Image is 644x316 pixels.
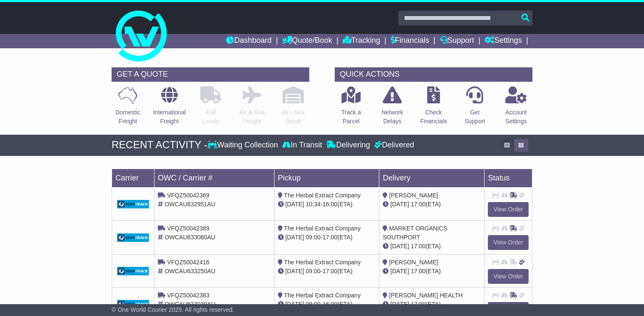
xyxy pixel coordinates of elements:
[383,242,481,251] div: (ETA)
[381,108,403,126] p: Network Delays
[306,301,321,308] span: 09:00
[278,300,376,309] div: - (ETA)
[390,243,409,249] span: [DATE]
[390,201,409,208] span: [DATE]
[420,108,447,126] p: Check Financials
[505,86,527,130] a: AccountSettings
[306,268,321,274] span: 09:00
[389,292,462,299] span: [PERSON_NAME] HEALTH
[280,141,324,150] div: In Transit
[284,192,361,199] span: The Herbal Extract Company
[306,201,321,208] span: 10:34
[274,169,379,187] td: Pickup
[488,269,529,284] a: View Order
[383,200,481,209] div: (ETA)
[383,267,481,276] div: (ETA)
[411,268,426,274] span: 17:00
[112,139,207,151] div: RECENT ACTIVITY -
[167,292,210,299] span: VFQZ50042383
[411,301,426,308] span: 17:00
[391,34,429,48] a: Financials
[484,34,522,48] a: Settings
[488,235,529,250] a: View Order
[165,201,216,208] span: OWCAU632951AU
[284,225,361,232] span: The Herbal Extract Company
[167,192,210,199] span: VFQZ50042369
[226,34,272,48] a: Dashboard
[167,225,210,232] span: VFQZ50042389
[165,234,216,241] span: OWCAU633060AU
[282,108,305,126] p: Air / Sea Depot
[343,34,380,48] a: Tracking
[420,86,447,130] a: CheckFinancials
[278,233,376,242] div: - (ETA)
[389,192,438,199] span: [PERSON_NAME]
[411,243,426,249] span: 17:00
[322,301,337,308] span: 16:00
[505,108,527,126] p: Account Settings
[165,268,216,274] span: OWCAU633250AU
[464,86,486,130] a: GetSupport
[286,268,304,274] span: [DATE]
[322,201,337,208] span: 16:00
[112,169,154,187] td: Carrier
[239,108,264,126] p: Air & Sea Freight
[341,86,361,130] a: Track aParcel
[286,301,304,308] span: [DATE]
[154,169,274,187] td: OWC / Carrier #
[278,200,376,209] div: - (ETA)
[117,200,149,208] img: GetCarrierServiceDarkLogo
[200,108,221,126] p: Full Loads
[115,108,140,126] p: Domestic Freight
[117,300,149,308] img: GetCarrierServiceDarkLogo
[484,169,532,187] td: Status
[165,301,216,308] span: OWCAU633039AU
[286,201,304,208] span: [DATE]
[379,169,484,187] td: Delivery
[112,67,309,82] div: GET A QUOTE
[282,34,332,48] a: Quote/Book
[488,202,529,217] a: View Order
[322,268,337,274] span: 17:00
[306,234,321,241] span: 09:00
[335,67,532,82] div: QUICK ACTIONS
[286,234,304,241] span: [DATE]
[117,233,149,242] img: GetCarrierServiceDarkLogo
[153,108,186,126] p: International Freight
[383,300,481,309] div: (ETA)
[284,292,361,299] span: The Herbal Extract Company
[115,86,140,130] a: DomesticFreight
[390,268,409,274] span: [DATE]
[112,306,234,313] span: © One World Courier 2025. All rights reserved.
[153,86,186,130] a: InternationalFreight
[167,259,210,266] span: VFQZ50042416
[117,267,149,275] img: GetCarrierServiceDarkLogo
[342,108,361,126] p: Track a Parcel
[381,86,403,130] a: NetworkDelays
[324,141,372,150] div: Delivering
[389,259,438,266] span: [PERSON_NAME]
[278,267,376,276] div: - (ETA)
[322,234,337,241] span: 17:00
[284,259,361,266] span: The Herbal Extract Company
[440,34,474,48] a: Support
[207,141,280,150] div: Waiting Collection
[383,225,447,241] span: MARKET ORGANICS SOUTHPORT
[465,108,485,126] p: Get Support
[390,301,409,308] span: [DATE]
[372,141,414,150] div: Delivered
[411,201,426,208] span: 17:00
